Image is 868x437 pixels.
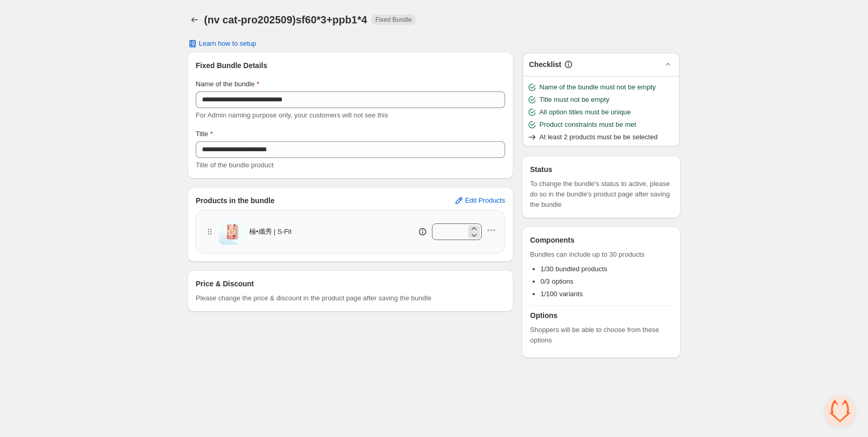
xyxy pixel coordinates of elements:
[539,82,656,92] span: Name of the bundle must not be empty
[204,14,367,26] h1: (nv cat-pro202509)sf60*3+ppb1*4
[187,12,202,27] button: Back
[199,39,256,48] span: Learn how to setup
[219,219,245,245] img: 極•纖秀 | S-Fit
[196,161,274,169] span: Title of the bundle product
[540,265,607,273] span: 1/30 bundled products
[539,95,609,105] span: Title must not be empty
[824,395,856,427] div: 开放式聊天
[540,290,583,298] span: 1/100 variants
[540,277,574,285] span: 0/3 options
[465,196,505,205] span: Edit Products
[539,132,658,142] span: At least 2 products must be be selected
[375,16,412,24] span: Fixed Bundle
[530,179,672,210] span: To change the bundle's status to active, please do so in the bundle's product page after saving t...
[196,195,275,206] h3: Products in the bundle
[530,325,672,346] span: Shoppers will be able to choose from these options
[530,249,672,260] span: Bundles can include up to 30 products
[539,120,636,130] span: Product constraints must be met
[249,227,292,237] span: 極•纖秀 | S-Fit
[196,129,213,139] label: Title
[530,310,672,321] h3: Options
[196,60,505,71] h3: Fixed Bundle Details
[196,79,260,89] label: Name of the bundle
[530,164,672,175] h3: Status
[196,293,431,303] span: Please change the price & discount in the product page after saving the bundle
[196,111,388,119] span: For Admin naming purpose only, your customers will not see this
[196,279,254,289] h3: Price & Discount
[447,192,511,209] button: Edit Products
[529,59,561,70] h3: Checklist
[181,36,263,51] button: Learn how to setup
[539,107,631,117] span: All option titles must be unique
[530,235,575,245] h3: Components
